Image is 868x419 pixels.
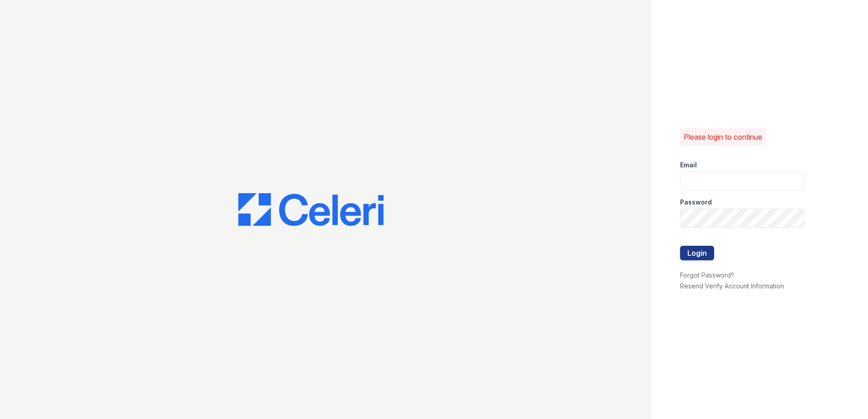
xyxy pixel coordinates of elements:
label: Password [680,198,712,207]
img: CE_Logo_Blue-a8612792a0a2168367f1c8372b55b34899dd931a85d93a1a3d3e32e68fde9ad4.png [238,193,384,226]
label: Email [680,161,697,170]
a: Forgot Password? [680,271,734,279]
a: Resend Verify Account Information [680,282,784,290]
p: Please login to continue [684,132,762,142]
button: Login [680,246,714,260]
